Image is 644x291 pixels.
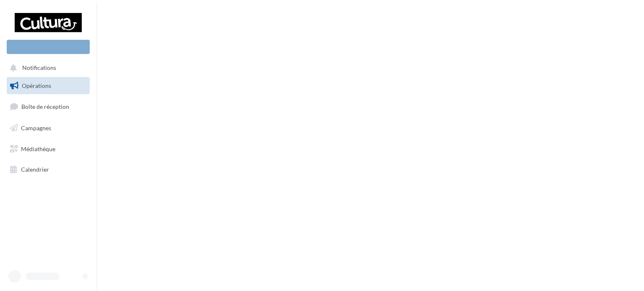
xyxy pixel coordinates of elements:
span: Opérations [22,82,51,89]
span: Campagnes [21,124,51,131]
div: Nouvelle campagne [7,40,90,54]
a: Médiathèque [5,140,91,158]
span: Médiathèque [21,145,55,152]
a: Calendrier [5,161,91,178]
span: Boîte de réception [21,103,69,110]
a: Opérations [5,77,91,95]
a: Boîte de réception [5,98,91,116]
a: Campagnes [5,119,91,137]
span: Calendrier [21,166,49,173]
span: Notifications [22,64,56,72]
